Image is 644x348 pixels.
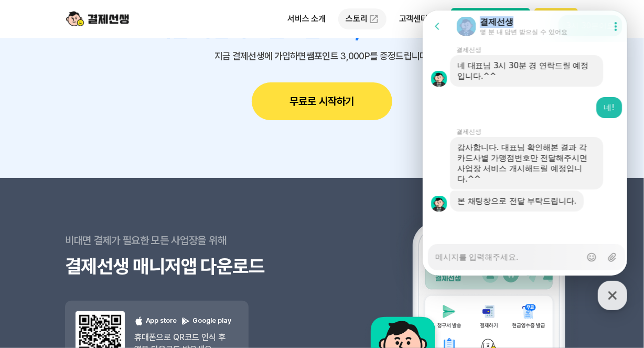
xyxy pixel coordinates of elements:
[65,51,579,61] p: 지금 결제선생에 가입하면 쌤포인트 3,000P를 증정드립니다.
[134,316,177,326] p: App store
[252,82,392,120] button: 무료로 시작하기
[134,317,144,326] img: 애플 로고
[392,9,435,28] p: 고객센터
[65,227,322,254] p: 비대면 결제가 필요한 모든 사업장을 위해
[451,8,530,30] button: 매니저사이트 로그인
[66,9,129,29] img: logo
[280,9,333,28] p: 서비스 소개
[181,316,231,326] p: Google play
[534,8,578,30] button: 시작하기
[369,14,379,24] img: 외부 도메인 오픈
[423,10,627,276] iframe: Channel chat
[338,8,387,29] a: 스토리
[65,254,322,280] h3: 결제선생 매니저앱 다운로드
[181,317,190,326] img: 구글 플레이 로고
